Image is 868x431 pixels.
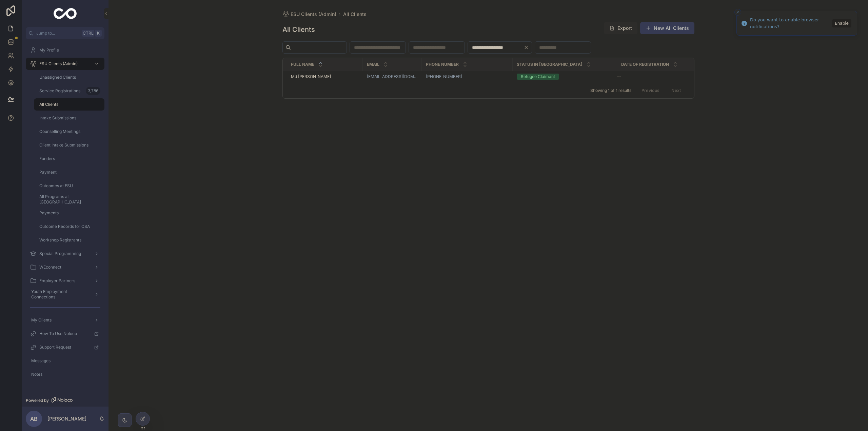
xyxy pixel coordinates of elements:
span: Client Intake Submissions [39,142,88,148]
a: Outcomes at ESU [34,180,104,192]
span: My Profile [39,47,59,53]
span: Funders [39,156,55,161]
span: Notes [31,372,42,377]
a: Outcome Records for CSA [34,220,104,233]
span: Phone Number [426,62,459,67]
span: Jump to... [36,31,79,36]
button: New All Clients [640,22,694,34]
a: [PHONE_NUMBER] [426,74,509,79]
span: ESU Clients (Admin) [39,61,78,66]
span: Outcomes at ESU [39,183,73,189]
span: Date of Registration [621,62,669,67]
a: Payment [34,166,104,178]
a: Special Programming [26,248,104,260]
span: Support Request [39,345,71,350]
span: Powered by [26,398,49,403]
span: Full Name [291,62,314,67]
a: Intake Submissions [34,112,104,124]
div: 3,786 [86,87,100,95]
a: Service Registrations3,786 [34,85,104,97]
a: All Programs at [GEOGRAPHIC_DATA] [34,193,104,205]
span: WEconnect [39,265,61,270]
a: My Profile [26,44,104,56]
span: Unassigned Clients [39,75,76,80]
a: Youth Employment Connections [26,288,104,300]
span: K [96,31,101,36]
a: My Clients [26,314,104,326]
a: How To Use Noloco [26,328,104,340]
span: Workshop Registrants [39,237,81,243]
a: Support Request [26,341,104,353]
a: ESU Clients (Admin) [26,58,104,70]
span: Messages [31,358,51,364]
a: Payments [34,207,104,219]
a: All Clients [34,98,104,111]
h1: All Clients [282,25,315,34]
span: Special Programming [39,251,81,256]
span: Ctrl [82,30,94,37]
span: Payments [39,210,59,216]
button: Enable [832,19,851,27]
a: -- [617,74,696,79]
div: scrollable content [22,39,108,389]
div: Do you want to enable browser notifications? [750,17,830,30]
span: How To Use Noloco [39,331,77,336]
a: Powered by [22,394,108,407]
span: Intake Submissions [39,115,76,121]
a: Md [PERSON_NAME] [291,74,359,79]
a: ESU Clients (Admin) [282,11,336,18]
span: All Clients [39,102,58,107]
span: Showing 1 of 1 results [590,88,631,93]
a: All Clients [343,11,367,18]
span: Outcome Records for CSA [39,224,90,229]
button: Export [604,22,637,34]
a: WEconnect [26,261,104,273]
a: Notes [26,368,104,380]
span: My Clients [31,317,52,323]
span: All Programs at [GEOGRAPHIC_DATA] [39,194,98,205]
div: Refugee Claimant [521,74,555,80]
span: ESU Clients (Admin) [291,11,336,18]
span: Counselling Meetings [39,129,80,134]
span: Md [PERSON_NAME] [291,74,331,79]
button: Close toast [734,9,741,16]
a: Messages [26,355,104,367]
span: -- [617,74,621,79]
a: [EMAIL_ADDRESS][DOMAIN_NAME] [367,74,418,79]
a: Client Intake Submissions [34,139,104,151]
a: Workshop Registrants [34,234,104,246]
span: Payment [39,170,57,175]
span: Service Registrations [39,88,80,94]
a: Employer Partners [26,275,104,287]
span: Status in [GEOGRAPHIC_DATA] [517,62,583,67]
a: Refugee Claimant [517,74,613,80]
span: AB [30,415,38,423]
span: Youth Employment Connections [31,289,89,300]
button: Jump to...CtrlK [26,27,104,39]
span: Email [367,62,379,67]
p: [PERSON_NAME] [47,415,86,422]
a: Counselling Meetings [34,125,104,138]
span: Employer Partners [39,278,75,283]
a: [PHONE_NUMBER] [426,74,462,79]
a: Funders [34,153,104,165]
img: App logo [54,8,77,19]
button: Clear [524,45,532,50]
a: Unassigned Clients [34,71,104,83]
